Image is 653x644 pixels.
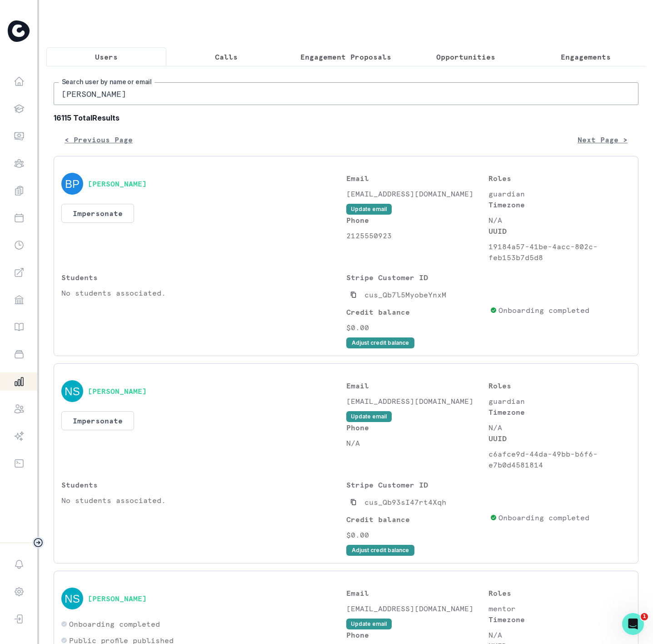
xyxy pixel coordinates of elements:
[489,226,631,236] p: UUID
[346,287,361,302] button: Copied to clipboard
[561,51,611,62] p: Engagements
[346,272,486,283] p: Stripe Customer ID
[88,594,147,603] button: [PERSON_NAME]
[346,307,486,317] p: Credit balance
[346,438,489,448] p: N/A
[346,188,489,199] p: [EMAIL_ADDRESS][DOMAIN_NAME]
[61,272,346,283] p: Students
[489,241,631,263] p: 19184a57-41be-4acc-802c-feb153b7d5d8
[95,51,118,62] p: Users
[346,322,486,333] p: $0.00
[641,613,648,620] span: 1
[215,51,238,62] p: Calls
[364,289,446,300] p: cus_Qb7l5MyobeYnxM
[489,396,631,407] p: guardian
[69,619,160,629] p: Onboarding completed
[346,629,489,640] p: Phone
[54,131,144,149] button: < Previous Page
[346,529,486,540] p: $0.00
[61,173,83,195] img: svg
[346,422,489,433] p: Phone
[489,448,631,470] p: c6afce9d-44da-49bb-b6f6-e7b0d4581814
[489,215,631,226] p: N/A
[436,51,495,62] p: Opportunities
[8,20,30,42] img: Curious Cardinals Logo
[88,387,147,396] button: [PERSON_NAME]
[489,188,631,199] p: guardian
[489,380,631,391] p: Roles
[489,407,631,418] p: Timezone
[622,613,644,635] iframe: Intercom live chat
[489,433,631,444] p: UUID
[346,396,489,407] p: [EMAIL_ADDRESS][DOMAIN_NAME]
[61,495,346,506] p: No students associated.
[61,479,346,490] p: Students
[346,204,392,215] button: Update email
[346,603,489,614] p: [EMAIL_ADDRESS][DOMAIN_NAME]
[489,422,631,433] p: N/A
[346,495,361,509] button: Copied to clipboard
[346,545,414,556] button: Adjust credit balance
[61,411,134,430] button: Impersonate
[32,537,44,548] button: Toggle sidebar
[346,173,489,184] p: Email
[346,230,489,241] p: 2125550923
[567,131,638,149] button: Next Page >
[364,497,446,508] p: cus_Qb93sI47rt4Xqh
[346,514,486,525] p: Credit balance
[489,629,631,640] p: N/A
[489,173,631,184] p: Roles
[346,588,489,599] p: Email
[489,588,631,599] p: Roles
[346,479,486,490] p: Stripe Customer ID
[300,51,391,62] p: Engagement Proposals
[346,337,414,348] button: Adjust credit balance
[489,614,631,625] p: Timezone
[346,619,392,629] button: Update email
[498,512,589,523] p: Onboarding completed
[88,179,147,188] button: [PERSON_NAME]
[346,380,489,391] p: Email
[346,215,489,226] p: Phone
[61,588,83,609] img: svg
[346,411,392,422] button: Update email
[489,603,631,614] p: mentor
[54,112,638,123] b: 16115 Total Results
[61,287,346,298] p: No students associated.
[498,305,589,316] p: Onboarding completed
[61,204,134,223] button: Impersonate
[489,199,631,210] p: Timezone
[61,380,83,402] img: svg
